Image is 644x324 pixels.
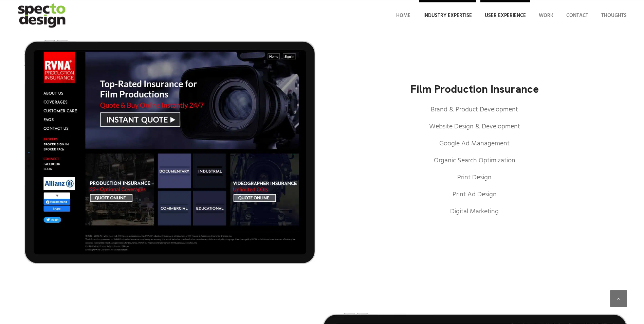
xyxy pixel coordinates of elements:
span: Industry Expertise [423,12,472,20]
a: Work [534,0,558,31]
a: User Experience [480,0,530,31]
p: Digital Marketing [322,206,627,217]
p: Brand & Product Development [322,104,627,115]
picture: SD-dice [24,40,315,266]
p: Print Design [322,172,627,183]
span: Thoughts [601,12,627,20]
span: User Experience [485,12,526,20]
p: Website Design & Development [322,121,627,132]
p: Print Ad Design [322,189,627,200]
a: Industry Expertise [419,0,476,31]
a: Thoughts [597,0,631,31]
a: Contact [562,0,593,31]
span: Home [396,12,410,20]
p: Organic Search Optimization [322,155,627,166]
img: RVNA Film Production Insurance [24,40,315,264]
p: Google Ad Management [322,138,627,149]
img: specto-logo-2020 [13,0,72,31]
h3: Film Production Insurance [322,83,627,95]
span: Work [539,12,553,20]
span: Contact [566,12,588,20]
a: Home [392,0,415,31]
